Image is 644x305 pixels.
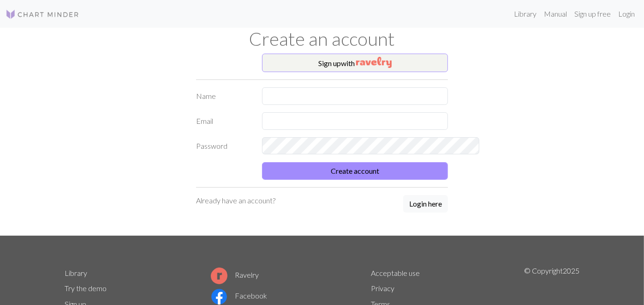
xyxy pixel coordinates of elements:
button: Create account [262,162,448,180]
button: Login here [403,195,448,213]
button: Sign upwith [262,54,448,72]
a: Manual [540,5,571,23]
a: Library [510,5,540,23]
a: Acceptable use [371,268,420,277]
a: Login here [403,195,448,213]
a: Login [614,5,638,23]
a: Try the demo [65,284,107,293]
img: Logo [6,9,79,20]
a: Library [65,268,87,277]
label: Name [191,87,256,105]
a: Ravelry [211,270,259,279]
img: Facebook logo [211,288,227,305]
label: Email [191,112,256,130]
h1: Create an account [59,28,585,50]
p: Already have an account? [196,195,275,206]
img: Ravelry [356,57,392,68]
a: Sign up free [571,5,614,23]
a: Privacy [371,284,394,293]
label: Password [191,137,256,155]
a: Facebook [211,291,267,300]
img: Ravelry logo [211,268,227,284]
